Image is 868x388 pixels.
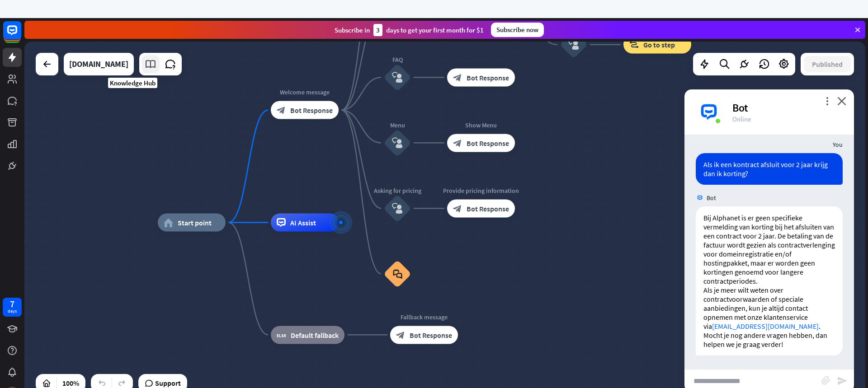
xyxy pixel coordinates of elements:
[392,72,403,83] i: block_user_input
[8,308,17,314] div: days
[370,120,425,129] div: Menu
[392,203,403,214] i: block_user_input
[804,56,851,72] button: Published
[707,194,716,202] span: Bot
[373,24,382,36] div: 3
[568,39,579,50] i: block_user_input
[440,186,522,195] div: Provide pricing information
[264,88,345,97] div: Welcome message
[410,330,452,339] span: Bot Response
[290,218,316,227] span: AI Assist
[69,53,128,75] div: alphanet.nl
[467,204,509,213] span: Bot Response
[703,331,835,349] p: Mocht je nog andere vragen hebben, dan helpen we je graag verder!
[453,73,462,82] i: block_bot_response
[823,97,831,105] i: more_vert
[732,101,843,115] div: Bot
[467,138,509,147] span: Bot Response
[712,322,819,331] a: [EMAIL_ADDRESS][DOMAIN_NAME]
[491,23,544,37] div: Subscribe now
[467,73,509,82] span: Bot Response
[396,330,405,339] i: block_bot_response
[393,269,402,279] i: block_faq
[10,300,14,308] div: 7
[392,137,403,148] i: block_user_input
[277,330,286,339] i: block_fallback
[629,40,639,49] i: block_goto
[277,106,286,115] i: block_bot_response
[821,376,830,385] i: block_attachment
[453,138,462,147] i: block_bot_response
[643,40,675,49] span: Go to step
[837,375,848,386] i: send
[383,312,465,321] div: Fallback message
[370,55,425,64] div: FAQ
[164,218,173,227] i: home_2
[837,97,846,105] i: close
[3,298,22,317] a: 7 days
[7,4,34,31] button: Open LiveChat chat widget
[833,140,843,149] span: You
[370,186,425,195] div: Asking for pricing
[732,115,843,123] div: Online
[290,106,333,115] span: Bot Response
[696,153,843,185] div: Als ik een kontract afsluit voor 2 jaar krijg dan ik korting?
[440,120,522,129] div: Show Menu
[178,218,212,227] span: Start point
[703,285,835,331] p: Als je meer wilt weten over contractvoorwaarden of speciale aanbiedingen, kun je altijd contact o...
[335,24,484,36] div: Subscribe in days to get your first month for $1
[453,204,462,213] i: block_bot_response
[703,213,835,285] p: Bij Alphanet is er geen specifieke vermelding van korting bij het afsluiten van een contract voor...
[291,330,339,339] span: Default fallback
